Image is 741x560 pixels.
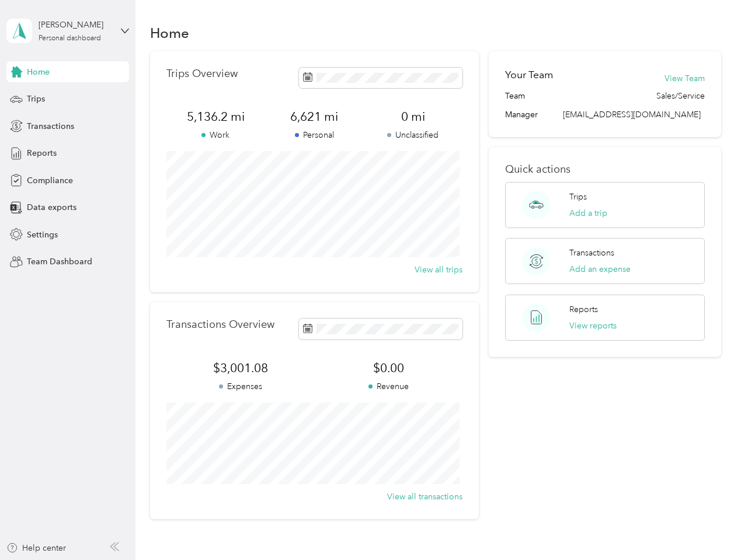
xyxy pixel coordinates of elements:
[314,380,462,393] p: Revenue
[505,108,538,121] span: Manager
[27,174,73,187] span: Compliance
[166,129,265,141] p: Work
[27,229,58,241] span: Settings
[39,35,101,42] div: Personal dashboard
[569,191,587,203] p: Trips
[150,27,189,39] h1: Home
[27,120,74,132] span: Transactions
[27,66,50,78] span: Home
[166,318,274,331] p: Transactions Overview
[166,380,315,393] p: Expenses
[569,320,617,332] button: View reports
[569,263,631,275] button: Add an expense
[166,360,315,376] span: $3,001.08
[27,201,76,213] span: Data exports
[505,163,704,176] p: Quick actions
[265,129,364,141] p: Personal
[39,19,112,31] div: [PERSON_NAME]
[563,110,701,120] span: [EMAIL_ADDRESS][DOMAIN_NAME]
[676,495,741,560] iframe: Everlance-gr Chat Button Frame
[665,72,705,85] button: View Team
[505,90,525,102] span: Team
[166,68,238,80] p: Trips Overview
[314,360,462,376] span: $0.00
[505,68,553,82] h2: Your Team
[415,264,462,276] button: View all trips
[6,542,66,554] button: Help center
[656,90,705,102] span: Sales/Service
[364,108,462,125] span: 0 mi
[364,129,462,141] p: Unclassified
[166,108,265,125] span: 5,136.2 mi
[27,147,57,159] span: Reports
[27,93,45,105] span: Trips
[27,256,92,268] span: Team Dashboard
[265,108,364,125] span: 6,621 mi
[569,207,607,219] button: Add a trip
[387,491,462,503] button: View all transactions
[569,303,598,316] p: Reports
[569,247,614,259] p: Transactions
